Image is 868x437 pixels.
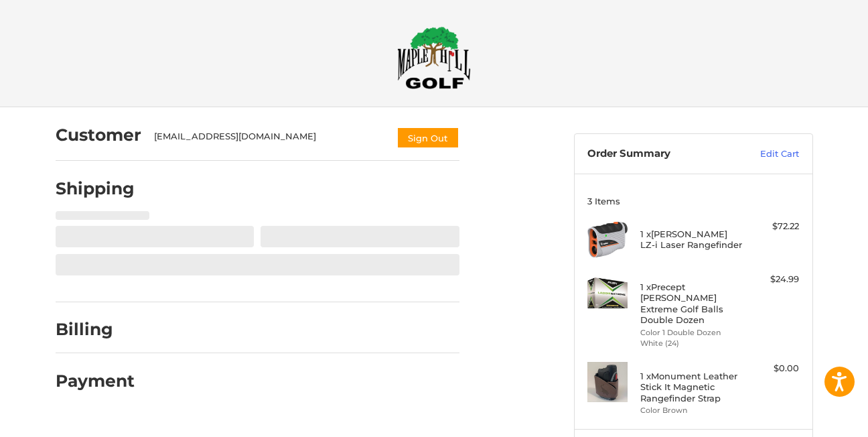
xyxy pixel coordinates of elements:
button: Sign Out [396,127,459,149]
div: $0.00 [746,362,799,375]
li: Color 1 Double Dozen White (24) [640,327,743,349]
h2: Customer [56,125,141,145]
div: $24.99 [746,273,799,286]
li: Color Brown [640,405,743,416]
h2: Payment [56,371,135,391]
div: [EMAIL_ADDRESS][DOMAIN_NAME] [154,130,383,149]
a: Edit Cart [731,147,799,161]
img: Maple Hill Golf [397,26,471,89]
h4: 1 x Monument Leather Stick It Magnetic Rangefinder Strap [640,371,743,403]
h4: 1 x Precept [PERSON_NAME] Extreme Golf Balls Double Dozen [640,282,743,325]
div: $72.22 [746,220,799,233]
h2: Shipping [56,178,135,199]
h3: 3 Items [587,196,799,206]
h2: Billing [56,319,134,340]
h3: Order Summary [587,147,731,161]
h4: 1 x [PERSON_NAME] LZ-i Laser Rangefinder [640,229,743,251]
